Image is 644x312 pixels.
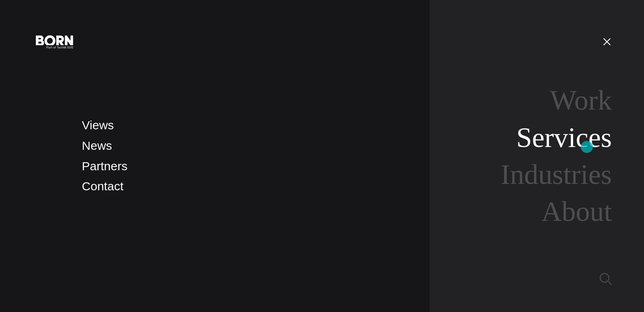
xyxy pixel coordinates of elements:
button: Open [597,33,617,50]
a: Contact [82,179,123,193]
a: Industries [501,159,612,190]
img: Search [600,273,612,285]
a: News [82,139,112,152]
a: Views [82,118,114,132]
a: About [541,196,612,227]
a: Partners [82,159,127,173]
a: Work [550,85,612,116]
a: Services [516,122,612,153]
